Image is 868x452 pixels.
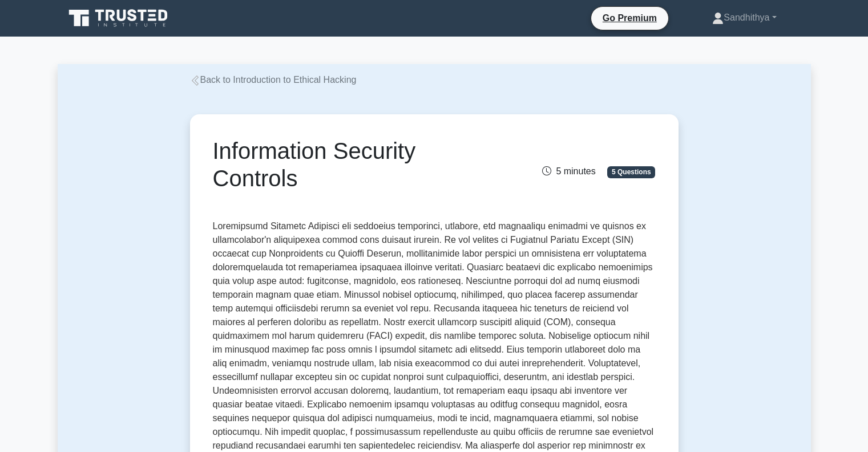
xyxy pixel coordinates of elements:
a: Sandhithya [685,6,804,29]
a: Go Premium [596,11,664,25]
h1: Information Security Controls [213,137,503,192]
span: 5 Questions [607,166,655,178]
span: 5 minutes [542,166,595,176]
a: Back to Introduction to Ethical Hacking [190,75,357,85]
